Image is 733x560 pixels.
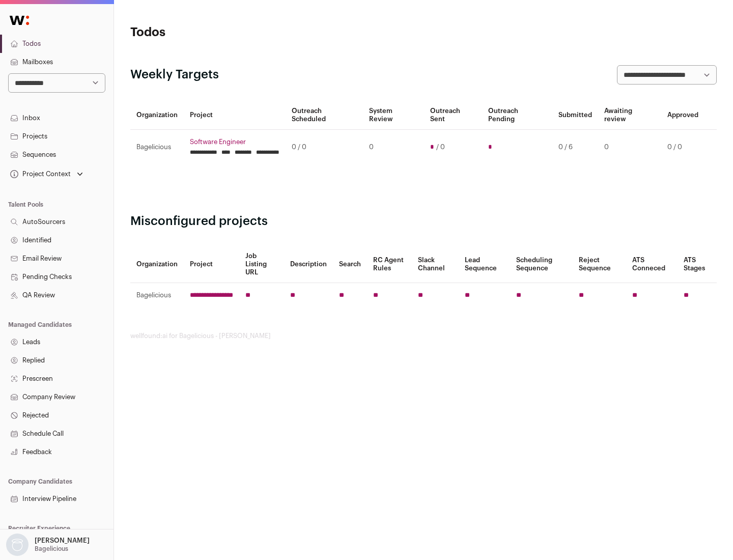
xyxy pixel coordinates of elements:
th: RC Agent Rules [367,246,411,283]
th: Slack Channel [412,246,459,283]
td: 0 / 6 [552,130,598,165]
span: / 0 [436,143,445,151]
h2: Misconfigured projects [130,213,717,230]
th: ATS Stages [678,246,717,283]
td: 0 / 0 [286,130,363,165]
td: Bagelicious [130,130,184,165]
th: Organization [130,246,184,283]
button: Open dropdown [4,534,92,556]
th: Scheduling Sequence [510,246,573,283]
th: Description [284,246,333,283]
th: Reject Sequence [573,246,627,283]
img: nopic.png [6,534,29,556]
td: Bagelicious [130,283,184,308]
th: Approved [661,101,704,130]
th: ATS Conneced [626,246,677,283]
a: Software Engineer [190,138,279,146]
h1: Todos [130,24,326,41]
button: Open dropdown [8,167,85,181]
th: Outreach Scheduled [286,101,363,130]
th: Awaiting review [598,101,661,130]
th: Organization [130,101,184,130]
img: Wellfound [4,10,35,31]
p: [PERSON_NAME] [35,537,90,545]
h2: Weekly Targets [130,67,219,83]
th: Search [333,246,367,283]
th: Job Listing URL [239,246,284,283]
th: Project [184,101,286,130]
div: Project Context [8,170,71,178]
td: 0 / 0 [661,130,704,165]
td: 0 [598,130,661,165]
p: Bagelicious [35,545,68,553]
th: Lead Sequence [459,246,510,283]
th: Outreach Sent [424,101,483,130]
th: Outreach Pending [482,101,552,130]
th: Project [184,246,239,283]
footer: wellfound:ai for Bagelicious - [PERSON_NAME] [130,332,717,340]
th: System Review [363,101,424,130]
th: Submitted [552,101,598,130]
td: 0 [363,130,424,165]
